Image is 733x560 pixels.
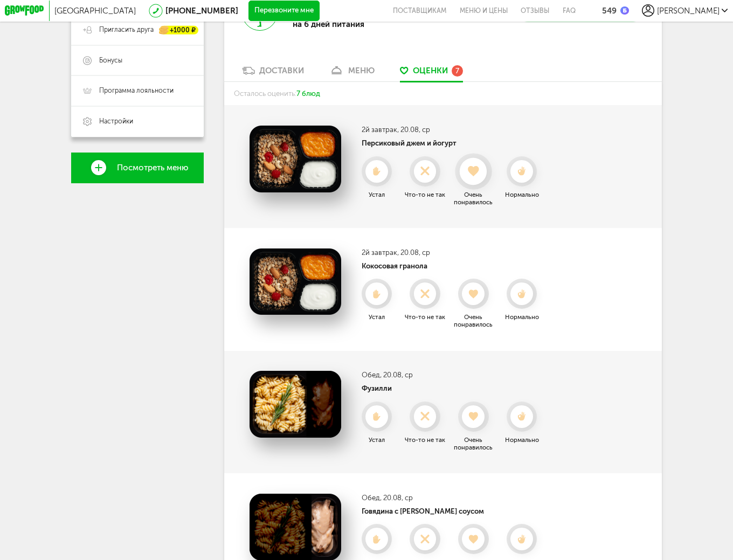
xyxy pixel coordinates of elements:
h4: Говядина с [PERSON_NAME] соусом [362,507,545,515]
a: Оценки 7 [395,65,468,81]
a: меню [324,65,379,81]
img: bonus_b.cdccf46.png [620,6,628,15]
span: Посмотреть меню [117,163,189,172]
a: Пригласить друга +1000 ₽ [71,15,204,45]
div: Очень понравилось [451,313,496,328]
span: Настройки [99,117,133,126]
div: Что-то не так [402,313,448,321]
p: на 6 дней питания [293,19,425,29]
span: Программа лояльности [99,86,174,95]
div: 549 [602,6,617,16]
h3: 2й завтрак [362,248,545,257]
img: Персиковый джем и йогурт [250,126,341,192]
div: Нормально [499,313,545,321]
button: Перезвоните мне [248,1,320,21]
a: Программа лояльности [71,75,204,106]
img: Кокосовая гранола [250,248,341,315]
span: 7 блюд [296,89,320,98]
span: Оценки [413,66,448,75]
span: , 20.08, ср [397,126,430,134]
div: +1000 ₽ [160,26,199,34]
div: Устал [354,191,399,198]
a: Посмотреть меню [71,153,204,183]
a: [PHONE_NUMBER] [165,6,238,16]
div: Нормально [499,191,545,198]
h4: Персиковый джем и йогурт [362,139,545,147]
div: Что-то не так [402,191,448,198]
div: Что-то не так [402,436,448,444]
div: Нормально [499,436,545,444]
h3: Обед [362,494,545,502]
a: Настройки [71,106,204,137]
h3: Обед [362,371,545,379]
span: Бонусы [99,56,122,65]
h4: Фузилли [362,384,545,392]
span: Пригласить друга [99,25,154,34]
div: Очень понравилось [451,436,496,451]
div: Очень понравилось [451,191,496,206]
h3: 2й завтрак [362,126,545,134]
a: Бонусы [71,45,204,76]
div: Осталось оценить: [224,82,662,105]
span: [PERSON_NAME] [657,6,720,16]
div: Доставки [259,66,304,75]
span: , 20.08, ср [397,248,430,257]
a: Доставки [237,65,309,81]
img: Фузилли [250,371,341,438]
span: [GEOGRAPHIC_DATA] [54,6,136,16]
div: Устал [354,313,399,321]
div: 7 [452,65,463,77]
span: , 20.08, ср [380,494,413,502]
span: , 20.08, ср [380,371,413,379]
h4: Кокосовая гранола [362,262,545,270]
div: Устал [354,436,399,444]
div: меню [348,66,375,75]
